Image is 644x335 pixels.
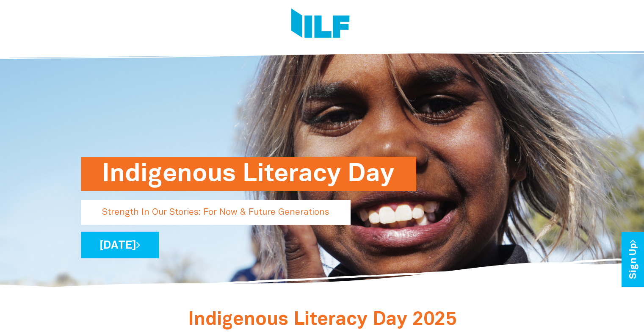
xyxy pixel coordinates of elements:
[81,200,351,225] p: Strength In Our Stories: For Now & Future Generations
[188,311,456,329] span: Indigenous Literacy Day 2025
[81,232,159,258] a: [DATE]
[291,8,350,40] img: Logo
[102,157,395,191] h1: Indigenous Literacy Day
